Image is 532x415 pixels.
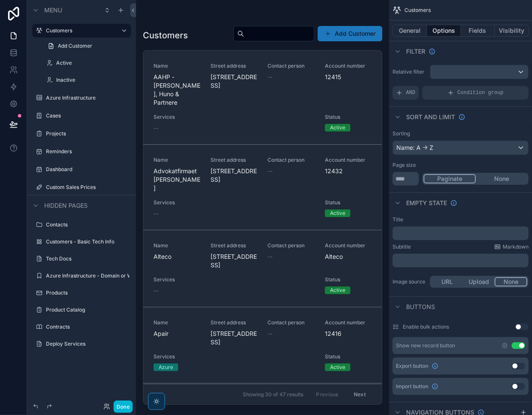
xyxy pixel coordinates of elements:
[495,277,527,286] button: None
[463,277,495,286] button: Upload
[56,77,129,83] label: Inactive
[56,60,129,66] label: Active
[495,25,529,37] button: Visibility
[458,89,504,96] span: Condition group
[46,148,129,155] label: Reminders
[44,201,88,210] span: Hidden pages
[393,162,416,169] label: Page size
[46,27,114,34] label: Customers
[396,342,455,349] div: Show new record button
[393,25,427,37] button: General
[46,306,129,313] label: Product Catalog
[431,277,463,286] button: URL
[406,89,415,96] span: AND
[46,166,129,173] label: Dashboard
[46,112,129,119] label: Cases
[494,243,529,250] a: Markdown
[44,6,62,14] span: Menu
[46,94,129,101] label: Azure Infrastructure
[393,278,427,285] label: Image source
[406,113,455,121] span: Sort And Limit
[476,174,527,183] button: None
[396,363,428,369] span: Export button
[503,243,529,250] span: Markdown
[393,141,528,155] div: Name: A -> Z
[46,130,129,137] label: Projects
[393,254,529,267] div: scrollable content
[43,39,131,53] a: Add Customer
[393,130,410,137] label: Sorting
[46,323,129,330] label: Contracts
[406,199,447,207] span: Empty state
[46,221,129,228] label: Contacts
[46,238,129,245] label: Customers - Basic Tech Info
[46,272,129,279] label: Azure Infrastructure - Domain or Workgroup
[393,140,529,155] button: Name: A -> Z
[58,43,92,49] span: Add Customer
[46,341,129,347] label: Deploy Services
[393,243,411,250] label: Subtitle
[393,216,403,223] label: Title
[243,391,303,398] span: Showing 30 of 47 results
[348,388,372,401] button: Next
[406,303,435,311] span: Buttons
[393,69,427,75] label: Relative filter
[424,174,476,183] button: Paginate
[393,226,529,240] div: scrollable content
[114,401,133,413] button: Done
[406,47,425,56] span: Filter
[46,289,129,296] label: Products
[46,255,129,262] label: Tech Docs
[404,7,431,14] span: Customers
[403,323,449,330] label: Enable bulk actions
[396,383,428,390] span: Import button
[461,25,495,37] button: Fields
[46,184,129,191] label: Custom Sales Prices
[427,25,461,37] button: Options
